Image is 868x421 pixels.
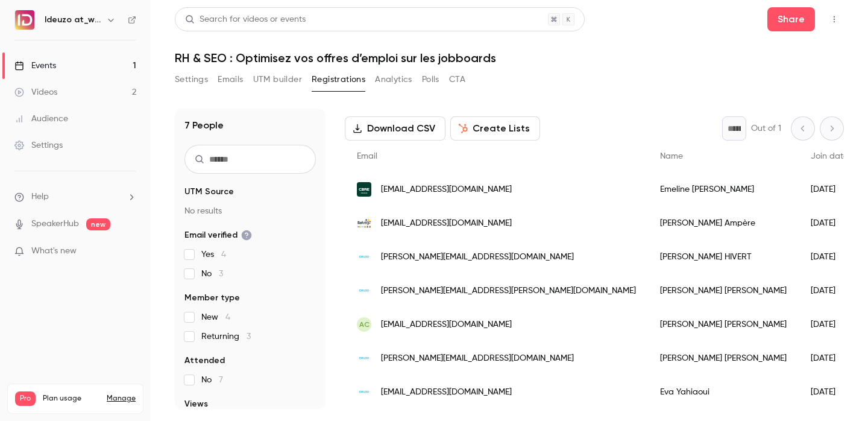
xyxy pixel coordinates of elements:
[648,375,799,409] div: Eva Yahiaoui
[799,274,860,308] div: [DATE]
[359,319,370,330] span: AC
[122,246,136,257] iframe: Noticeable Trigger
[31,191,49,203] span: Help
[648,206,799,240] div: [PERSON_NAME] Ampère
[201,248,226,261] span: Yes
[648,308,799,341] div: [PERSON_NAME] [PERSON_NAME]
[357,250,371,264] img: ideuzo.com
[449,70,465,89] button: CTA
[14,113,68,125] div: Audience
[184,205,316,217] p: No results
[184,292,240,304] span: Member type
[381,386,512,399] span: [EMAIL_ADDRESS][DOMAIN_NAME]
[31,245,77,258] span: What's new
[201,331,251,343] span: Returning
[31,218,79,230] a: SpeakerHub
[799,173,860,206] div: [DATE]
[381,251,574,264] span: [PERSON_NAME][EMAIL_ADDRESS][DOMAIN_NAME]
[345,116,445,141] button: Download CSV
[799,206,860,240] div: [DATE]
[247,332,251,341] span: 3
[14,60,56,72] div: Events
[221,250,226,259] span: 4
[381,352,574,365] span: [PERSON_NAME][EMAIL_ADDRESS][DOMAIN_NAME]
[86,218,110,230] span: new
[219,270,223,278] span: 3
[201,311,230,323] span: New
[767,7,815,31] button: Share
[357,283,371,298] img: ideuzo.com
[357,152,377,160] span: Email
[184,398,208,410] span: Views
[357,385,371,399] img: ideuzo.com
[648,240,799,274] div: [PERSON_NAME] HIVERT
[175,70,208,89] button: Settings
[375,70,412,89] button: Analytics
[185,13,306,26] div: Search for videos or events
[381,285,636,297] span: [PERSON_NAME][EMAIL_ADDRESS][PERSON_NAME][DOMAIN_NAME]
[15,391,36,406] span: Pro
[219,376,223,384] span: 7
[184,229,252,241] span: Email verified
[381,318,512,331] span: [EMAIL_ADDRESS][DOMAIN_NAME]
[811,152,848,160] span: Join date
[175,51,844,65] h1: RH & SEO : Optimisez vos offres d’emploi sur les jobboards
[14,191,136,203] li: help-dropdown-opener
[799,341,860,375] div: [DATE]
[648,274,799,308] div: [PERSON_NAME] [PERSON_NAME]
[660,152,683,160] span: Name
[799,375,860,409] div: [DATE]
[648,173,799,206] div: Emeline [PERSON_NAME]
[184,355,225,367] span: Attended
[218,70,243,89] button: Emails
[648,341,799,375] div: [PERSON_NAME] [PERSON_NAME]
[799,308,860,341] div: [DATE]
[751,122,781,135] p: Out of 1
[14,139,63,151] div: Settings
[357,351,371,366] img: ideuzo.com
[14,86,57,98] div: Videos
[357,216,371,230] img: fruidor.fr
[184,118,224,133] h1: 7 People
[312,70,365,89] button: Registrations
[225,313,230,321] span: 4
[201,268,223,280] span: No
[107,394,136,404] a: Manage
[422,70,439,89] button: Polls
[253,70,302,89] button: UTM builder
[43,394,99,404] span: Plan usage
[357,182,371,197] img: cbre.fr
[184,186,234,198] span: UTM Source
[15,10,34,30] img: Ideuzo at_work
[201,374,223,386] span: No
[799,240,860,274] div: [DATE]
[381,217,512,230] span: [EMAIL_ADDRESS][DOMAIN_NAME]
[45,14,101,26] h6: Ideuzo at_work
[450,116,540,141] button: Create Lists
[381,183,512,196] span: [EMAIL_ADDRESS][DOMAIN_NAME]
